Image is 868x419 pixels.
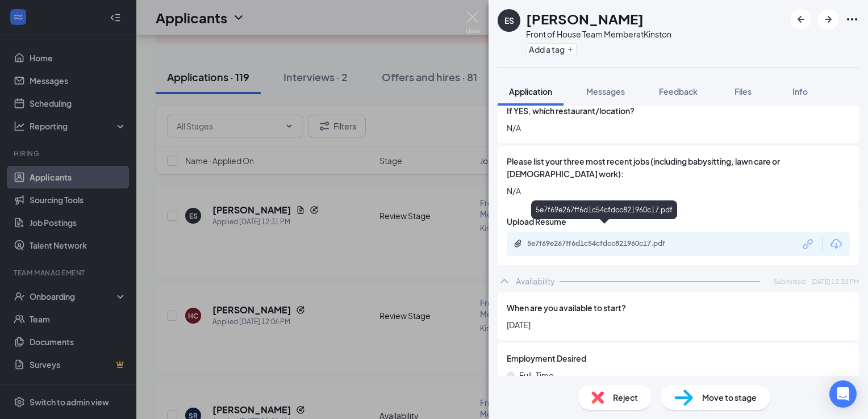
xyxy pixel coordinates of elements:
[514,239,698,250] a: Paperclip5e7f69e267ff6d1c54cfdcc821960c17.pdf
[504,15,514,26] div: ES
[507,185,850,197] span: N/A
[531,200,677,219] div: 5e7f69e267ff6d1c54cfdcc821960c17.pdf
[774,276,807,286] span: Submitted:
[659,86,698,97] span: Feedback
[507,121,850,134] span: N/A
[794,12,808,26] svg: ArrowLeftNew
[514,239,523,248] svg: Paperclip
[702,391,757,404] span: Move to stage
[519,369,554,382] span: Full-Time
[829,380,857,408] div: Open Intercom Messenger
[507,155,850,180] span: Please list your three most recent jobs (including babysitting, lawn care or [DEMOGRAPHIC_DATA] w...
[818,9,838,30] button: ArrowRight
[821,12,835,26] svg: ArrowRight
[526,43,577,55] button: PlusAdd a tag
[516,275,555,287] div: Availability
[567,46,574,53] svg: Plus
[829,237,843,251] svg: Download
[507,352,586,364] span: Employment Desired
[811,276,859,286] span: [DATE] 12:32 PM
[507,104,635,117] span: If YES, which restaurant/location?
[801,237,816,252] svg: Link
[507,319,850,331] span: [DATE]
[526,9,644,28] h1: [PERSON_NAME]
[586,86,625,97] span: Messages
[845,12,859,26] svg: Ellipses
[498,274,511,288] svg: ChevronUp
[735,86,752,97] span: Files
[526,28,671,40] div: Front of House Team Member at Kinston
[613,391,638,404] span: Reject
[509,86,552,97] span: Application
[791,9,811,30] button: ArrowLeftNew
[527,239,686,248] div: 5e7f69e267ff6d1c54cfdcc821960c17.pdf
[792,86,808,97] span: Info
[507,215,566,228] span: Upload Resume
[507,301,626,314] span: When are you available to start?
